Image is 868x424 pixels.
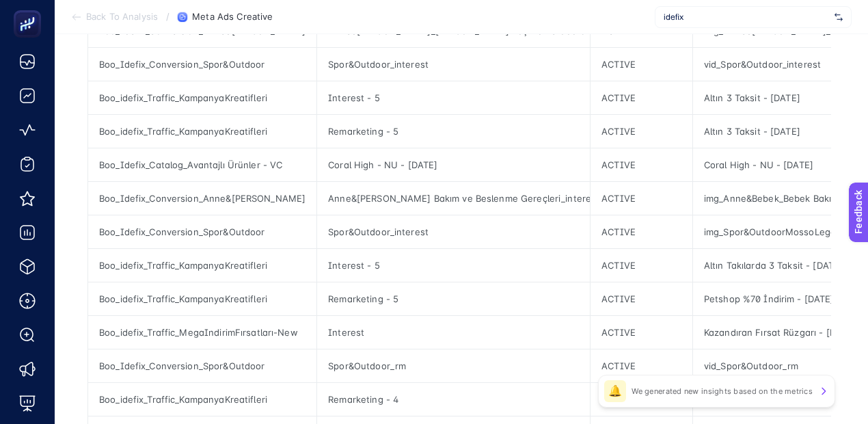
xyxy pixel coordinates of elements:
div: Boo_Idefix_Conversion_Spor&Outdoor [88,349,316,382]
div: ACTIVE [591,383,692,416]
div: Interest - 5 [317,81,590,114]
div: Remarketing - 4 [317,383,590,416]
div: Remarketing - 5 [317,115,590,148]
div: Boo_Idefix_Conversion_Anne&[PERSON_NAME] [88,182,316,215]
span: Meta Ads Creative [192,12,273,23]
div: Spor&Outdoor_interest [317,48,590,81]
div: Interest [317,316,590,349]
div: ACTIVE [591,215,692,248]
div: ACTIVE [591,316,692,349]
div: Coral High - NU - [DATE] [317,148,590,181]
div: Boo_idefix_Traffic_KampanyaKreatifleri [88,81,316,114]
div: Boo_idefix_Traffic_KampanyaKreatifleri [88,383,316,416]
div: Interest - 5 [317,249,590,282]
div: ACTIVE [591,349,692,382]
div: ACTIVE [591,182,692,215]
span: Feedback [8,4,52,15]
div: Anne&[PERSON_NAME] Bakım ve Beslenme Gereçleri_interest [317,182,590,215]
div: Spor&Outdoor_rm [317,349,590,382]
p: We generated new insights based on the metrics [632,386,813,397]
div: Boo_Idefix_Conversion_Spor&Outdoor [88,48,316,81]
div: ACTIVE [591,48,692,81]
div: ACTIVE [591,115,692,148]
div: ACTIVE [591,282,692,315]
div: Boo_idefix_Traffic_KampanyaKreatifleri [88,249,316,282]
img: svg%3e [835,10,843,24]
div: ACTIVE [591,148,692,181]
div: Boo_Idefix_Conversion_Spor&Outdoor [88,215,316,248]
div: Boo_idefix_Traffic_KampanyaKreatifleri [88,115,316,148]
div: ACTIVE [591,249,692,282]
div: Spor&Outdoor_interest [317,215,590,248]
span: / [166,11,169,22]
div: Remarketing - 5 [317,282,590,315]
div: Boo_idefix_Traffic_MegaIndirimFırsatları-New [88,316,316,349]
span: idefix [664,12,829,23]
div: 🔔 [604,380,626,402]
div: ACTIVE [591,81,692,114]
div: Boo_Idefix_Catalog_Avantajlı Ürünler - VC [88,148,316,181]
div: Boo_idefix_Traffic_KampanyaKreatifleri [88,282,316,315]
span: Back To Analysis [86,12,158,23]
